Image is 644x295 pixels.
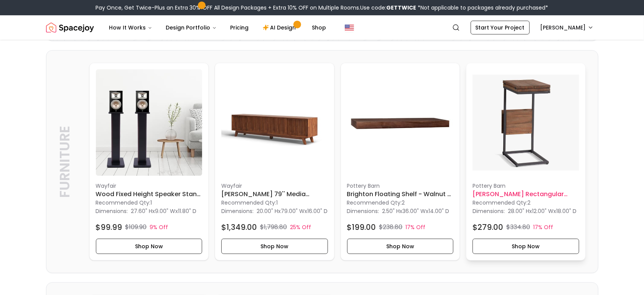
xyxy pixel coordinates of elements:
span: 12.00" W [532,207,553,215]
div: Wood Fixed Height Speaker Stand Set of 2 [89,63,209,261]
h6: Wood Fixed Height Speaker Stand Set of 2 [96,190,203,199]
div: Pay Once, Get Twice-Plus an Extra 30% OFF All Design Packages + Extra 10% OFF on Multiple Rooms. [96,4,548,11]
p: 17% Off [406,223,426,231]
span: 20.00" H [257,207,278,215]
p: Dimensions: [221,206,254,216]
p: Pottery Barn [473,182,579,190]
img: Burton 79'' Media Console image [221,69,328,176]
p: x x [257,207,328,215]
button: How It Works [103,20,158,35]
nav: Global [46,15,598,40]
img: Spacejoy Logo [46,20,94,35]
a: Start Your Project [471,21,530,34]
b: GETTWICE [387,4,417,11]
span: 9.00" W [155,207,176,215]
span: 27.60" H [131,207,153,215]
img: Allen Rectangular Extending C-Table image [473,69,579,176]
span: 2.50" H [382,207,400,215]
img: United States [345,23,354,32]
p: Recommended Qty: 2 [473,199,579,206]
h4: $1,349.00 [221,222,257,233]
h4: $279.00 [473,222,503,233]
span: 18.00" D [556,207,576,215]
p: Recommended Qty: 2 [347,199,454,206]
div: Burton 79'' Media Console [215,63,334,261]
a: Wood Fixed Height Speaker Stand Set of 2 imageWayfairWood Fixed Height Speaker Stand Set of 2Reco... [89,63,209,261]
a: Brighton Floating Shelf - Walnut - 36" x 14" imagePottery BarnBrighton Floating Shelf - Walnut - ... [341,63,460,261]
h4: $99.99 [96,222,122,233]
h4: $199.00 [347,222,376,233]
p: x x [382,207,450,215]
span: 28.00" H [508,207,529,215]
span: 14.00" D [429,207,450,215]
p: $334.80 [506,223,530,232]
p: 17% Off [533,223,553,231]
a: Burton 79'' Media Console imageWayfair[PERSON_NAME] 79'' Media ConsoleRecommended Qty:1Dimensions... [215,63,334,261]
p: 25% Off [290,223,311,231]
h6: [PERSON_NAME] Rectangular Extending C-Table [473,190,579,199]
button: Shop Now [473,239,579,254]
span: 16.00" D [307,207,328,215]
div: Brighton Floating Shelf - Walnut - 36" x 14" [341,63,460,261]
span: 36.00" W [403,207,426,215]
h6: Brighton Floating Shelf - Walnut - 36" x 14" [347,190,454,199]
a: AI Design [257,20,305,35]
span: Use code: [361,4,417,11]
a: Shop [306,20,333,35]
p: Pottery Barn [347,182,454,190]
h6: [PERSON_NAME] 79'' Media Console [221,190,328,199]
button: [PERSON_NAME] [536,21,598,34]
p: Recommended Qty: 1 [96,199,203,206]
p: Furniture [57,70,72,254]
p: x x [131,207,197,215]
p: $238.80 [379,223,403,232]
button: Shop Now [96,239,203,254]
img: Brighton Floating Shelf - Walnut - 36" x 14" image [347,69,454,176]
a: Spacejoy [46,20,94,35]
p: Recommended Qty: 1 [221,199,328,206]
span: 11.80" D [178,207,197,215]
p: x x [508,207,576,215]
p: Dimensions: [96,206,128,216]
button: Shop Now [347,239,454,254]
a: Allen Rectangular Extending C-Table imagePottery Barn[PERSON_NAME] Rectangular Extending C-TableR... [466,63,586,261]
p: 9% Off [150,223,168,231]
p: $1,798.80 [260,223,287,232]
span: 79.00" W [281,207,305,215]
div: Allen Rectangular Extending C-Table [466,63,586,261]
p: Wayfair [96,182,203,190]
nav: Main [103,20,333,35]
p: Dimensions: [473,206,505,216]
button: Design Portfolio [160,20,223,35]
button: Shop Now [221,239,328,254]
p: Dimensions: [347,206,379,216]
a: Pricing [224,20,255,35]
span: *Not applicable to packages already purchased* [417,4,548,11]
p: Wayfair [221,182,328,190]
p: $109.90 [125,223,147,232]
img: Wood Fixed Height Speaker Stand Set of 2 image [96,69,203,176]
